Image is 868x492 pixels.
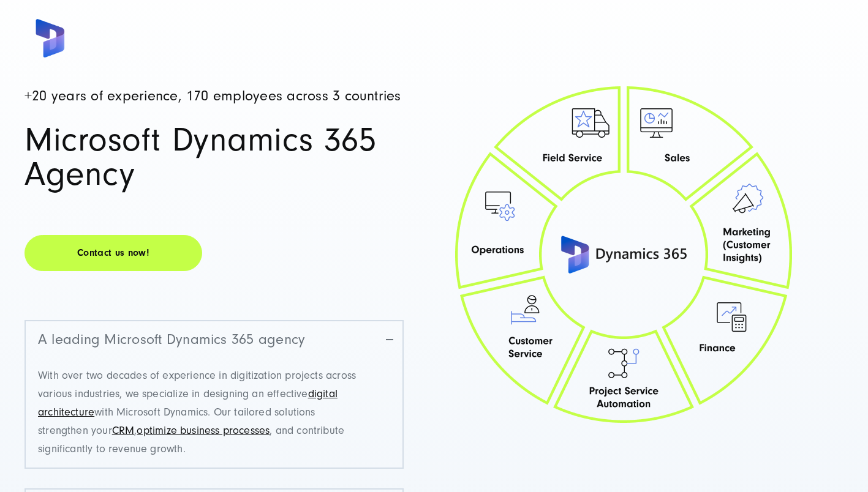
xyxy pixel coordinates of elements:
[437,12,810,441] img: Microsoft Dynamics 365 CRM Consulting & Implementation Agentur SUNZINET
[137,424,270,437] a: optimize business processes
[38,369,356,455] span: With over two decades of experience in digitization projects across various industries, we specia...
[25,89,404,104] h4: +20 years of experience, 170 employees across 3 countries
[25,123,404,192] h1: Microsoft Dynamics 365 Agency
[25,235,202,271] a: Contact us now!
[25,12,77,64] img: Microsoft_Dynamics_365_Icon_SUNZINET
[26,321,402,357] a: A leading Microsoft Dynamics 365 agency
[112,424,135,437] a: CRM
